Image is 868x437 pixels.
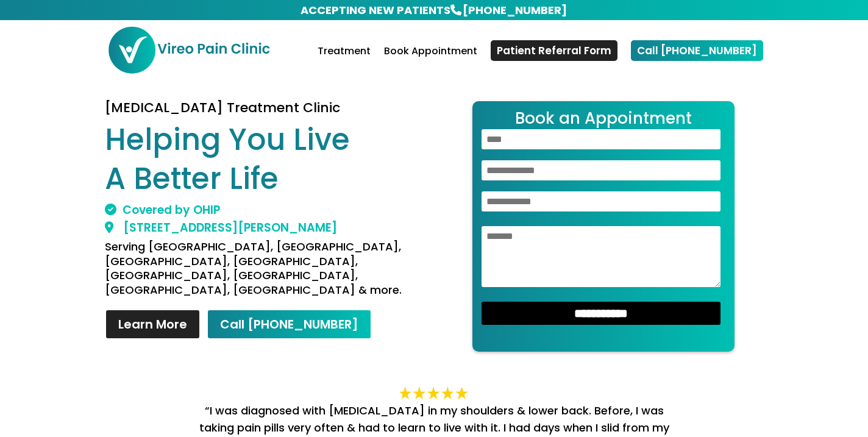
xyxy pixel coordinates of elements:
a: Learn More [105,309,201,339]
a: Patient Referral Form [491,40,617,61]
a: [STREET_ADDRESS][PERSON_NAME] [105,219,337,236]
a: Call [PHONE_NUMBER] [631,40,763,61]
h1: Helping You Live A Better Life [105,121,424,204]
h3: [MEDICAL_DATA] Treatment Clinic [105,101,424,121]
img: Vireo Pain Clinic [107,26,271,74]
a: Book Appointment [384,47,477,76]
img: 5_star-final [397,385,471,402]
h2: Covered by OHIP [105,204,424,222]
h2: Book an Appointment [482,110,725,129]
a: Treatment [318,47,371,76]
h4: Serving [GEOGRAPHIC_DATA], [GEOGRAPHIC_DATA], [GEOGRAPHIC_DATA], [GEOGRAPHIC_DATA], [GEOGRAPHIC_D... [105,240,424,303]
form: Contact form [472,101,735,352]
a: Call [PHONE_NUMBER] [207,309,372,339]
a: [PHONE_NUMBER] [461,1,568,19]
